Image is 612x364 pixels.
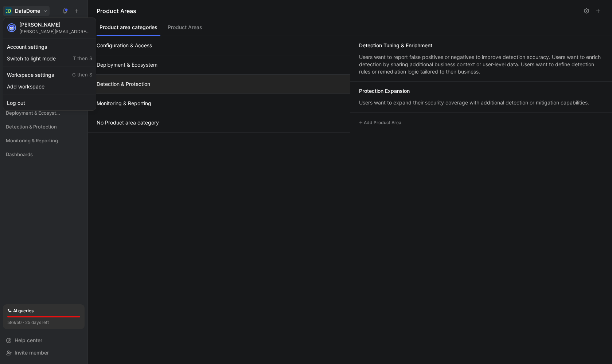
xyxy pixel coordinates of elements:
[19,29,92,34] div: [PERSON_NAME][EMAIL_ADDRESS][DOMAIN_NAME]
[5,69,94,81] div: Workspace settings
[72,72,92,78] span: G then S
[19,21,92,28] div: [PERSON_NAME]
[3,17,96,111] div: DataDomeDataDome
[5,41,94,53] div: Account settings
[5,53,94,64] div: Switch to light mode
[5,97,94,109] div: Log out
[73,55,92,62] span: T then S
[8,24,15,31] img: avatar
[5,81,94,92] div: Add workspace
